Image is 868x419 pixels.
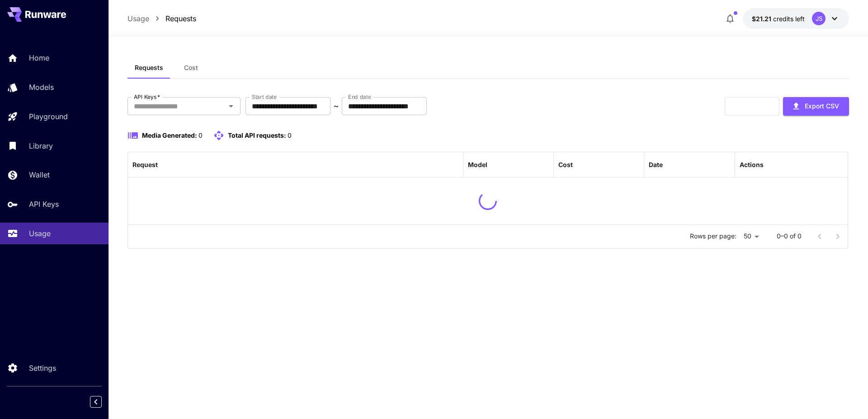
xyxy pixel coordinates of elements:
[752,15,773,23] span: $21.21
[740,230,762,243] div: 50
[252,93,277,101] label: Start date
[29,169,50,180] p: Wallet
[690,232,736,241] p: Rows per page:
[348,93,371,101] label: End date
[127,13,196,24] nav: breadcrumb
[142,131,197,139] span: Media Generated:
[97,394,108,410] div: Collapse sidebar
[165,13,196,24] a: Requests
[29,228,51,239] p: Usage
[29,140,53,151] p: Library
[783,97,849,116] button: Export CSV
[184,64,198,72] span: Cost
[649,161,663,168] div: Date
[127,13,149,24] a: Usage
[29,363,56,373] p: Settings
[132,161,158,168] div: Request
[334,101,339,112] p: ~
[740,161,764,168] div: Actions
[90,396,102,408] button: Collapse sidebar
[468,161,487,168] div: Model
[743,8,849,29] button: $21.20642JS
[29,82,54,93] p: Models
[812,12,826,25] div: JS
[225,100,237,112] button: Open
[29,111,68,122] p: Playground
[228,131,286,139] span: Total API requests:
[773,15,805,23] span: credits left
[752,14,805,23] div: $21.20642
[135,64,163,72] span: Requests
[288,131,292,139] span: 0
[134,93,160,101] label: API Keys
[29,199,59,209] p: API Keys
[198,131,203,139] span: 0
[558,161,573,168] div: Cost
[29,52,49,63] p: Home
[777,232,802,241] p: 0–0 of 0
